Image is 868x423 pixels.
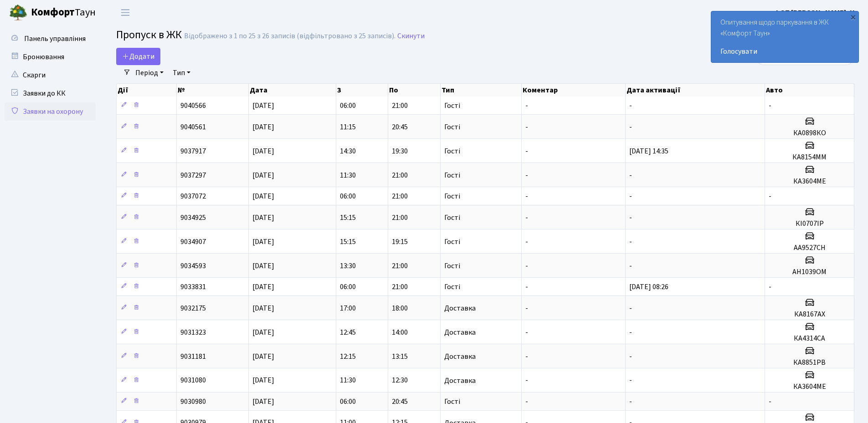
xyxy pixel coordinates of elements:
span: Пропуск в ЖК [116,27,182,43]
th: Дата [249,84,336,97]
span: - [629,191,632,201]
span: - [629,261,632,271]
span: - [629,397,632,407]
span: Гості [444,148,460,155]
h5: КА8167АХ [769,310,850,319]
span: Гості [444,123,460,131]
span: 9034925 [180,213,206,223]
span: - [629,213,632,223]
span: 9030980 [180,397,206,407]
span: 14:30 [340,146,356,156]
th: Авто [765,84,854,97]
b: ФОП [PERSON_NAME]. Н. [774,8,857,18]
span: 06:00 [340,282,356,292]
span: Доставка [444,305,476,312]
span: [DATE] [252,237,274,247]
th: Коментар [522,84,626,97]
span: 12:45 [340,327,356,337]
span: [DATE] [252,397,274,407]
span: [DATE] [252,282,274,292]
th: З [336,84,388,97]
span: Доставка [444,377,476,384]
span: Гості [444,283,460,290]
span: 20:45 [392,397,408,407]
span: Гості [444,262,460,270]
span: - [525,101,528,111]
span: 9033831 [180,282,206,292]
b: Комфорт [31,5,75,20]
span: [DATE] 14:35 [629,146,668,156]
span: [DATE] [252,122,274,132]
span: 19:15 [392,237,408,247]
span: 15:15 [340,237,356,247]
a: Заявки до КК [5,84,96,102]
span: - [525,146,528,156]
span: 9037072 [180,191,206,201]
span: - [629,327,632,337]
span: - [525,327,528,337]
span: 21:00 [392,101,408,111]
span: 9034593 [180,261,206,271]
span: Додати [122,51,154,61]
span: - [525,397,528,407]
span: - [525,122,528,132]
span: [DATE] 08:26 [629,282,668,292]
th: Дата активації [626,84,765,97]
span: 14:00 [392,327,408,337]
span: - [629,170,632,180]
a: Панель управління [5,30,96,48]
h5: АН1039ОМ [769,268,850,276]
span: - [525,261,528,271]
span: - [629,101,632,111]
span: 9034907 [180,237,206,247]
span: 06:00 [340,191,356,201]
span: - [525,170,528,180]
span: - [525,237,528,247]
th: № [177,84,248,97]
th: По [388,84,440,97]
th: Дії [117,84,177,97]
span: - [525,303,528,313]
a: Заявки на охорону [5,102,96,121]
span: 21:00 [392,261,408,271]
span: [DATE] [252,376,274,386]
span: 9031181 [180,352,206,362]
span: 9032175 [180,303,206,313]
span: [DATE] [252,101,274,111]
span: - [629,352,632,362]
span: 9040566 [180,101,206,111]
span: [DATE] [252,261,274,271]
div: × [848,12,858,21]
span: - [525,352,528,362]
a: Скинути [397,32,425,41]
span: Гості [444,238,460,245]
h5: КІ0707ІР [769,219,850,228]
a: Тип [169,65,194,81]
span: [DATE] [252,327,274,337]
span: - [525,376,528,386]
span: [DATE] [252,170,274,180]
h5: КА0898КО [769,129,850,138]
span: 06:00 [340,101,356,111]
span: 15:15 [340,213,356,223]
a: Скарги [5,66,96,84]
span: 20:45 [392,122,408,132]
span: Панель управління [24,34,86,44]
span: 21:00 [392,191,408,201]
span: 18:00 [392,303,408,313]
span: 9040561 [180,122,206,132]
h5: КА3604МЕ [769,382,850,391]
span: [DATE] [252,352,274,362]
span: - [525,191,528,201]
span: [DATE] [252,191,274,201]
h5: КА8154ММ [769,153,850,162]
span: Гості [444,398,460,405]
span: 12:30 [392,376,408,386]
span: 13:30 [340,261,356,271]
span: - [629,376,632,386]
span: - [525,282,528,292]
span: 06:00 [340,397,356,407]
span: Гості [444,172,460,179]
a: Додати [116,48,160,65]
a: Період [132,65,167,81]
